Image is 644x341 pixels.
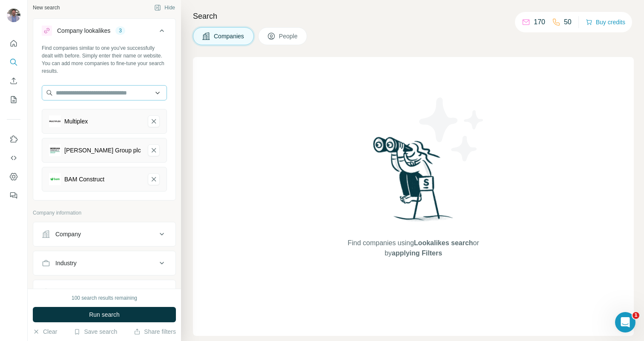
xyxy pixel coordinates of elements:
button: Quick start [7,36,20,51]
div: HQ location [55,288,86,296]
button: Company lookalikes3 [33,20,175,44]
button: Search [7,54,20,70]
img: Multiplex-logo [49,115,61,127]
img: Avatar [7,9,20,22]
span: Find companies using or by [345,238,481,258]
div: Company lookalikes [57,26,110,35]
span: 1 [632,312,639,319]
button: My lists [7,92,20,107]
span: applying Filters [392,249,442,257]
button: Feedback [7,188,20,203]
span: Companies [214,32,245,40]
button: Save search [74,327,117,336]
p: 170 [534,17,545,27]
button: Company [33,224,175,244]
span: Lookalikes search [414,239,473,246]
button: Clear [33,327,57,336]
button: HQ location [33,282,175,302]
button: Use Surfe API [7,150,20,166]
button: Industry [33,253,175,273]
div: Industry [55,259,77,267]
div: BAM Construct [64,175,104,183]
button: Dashboard [7,169,20,184]
button: Share filters [134,327,176,336]
img: Surfe Illustration - Woman searching with binoculars [369,135,458,229]
button: Morgan Sindall Group plc-remove-button [148,144,160,156]
img: Surfe Illustration - Stars [414,91,490,168]
div: Multiplex [64,117,88,126]
button: Multiplex-remove-button [148,115,160,127]
div: 3 [115,27,125,34]
h4: Search [193,10,634,22]
span: Run search [89,310,120,319]
iframe: Intercom live chat [615,312,635,332]
div: Company [55,230,81,238]
div: [PERSON_NAME] Group plc [64,146,141,155]
button: BAM Construct-remove-button [148,173,160,185]
p: Company information [33,209,176,217]
div: 100 search results remaining [72,294,137,302]
p: 50 [564,17,572,27]
button: Buy credits [586,16,625,28]
img: Morgan Sindall Group plc-logo [49,144,61,156]
div: New search [33,4,60,11]
div: Find companies similar to one you've successfully dealt with before. Simply enter their name or w... [42,44,167,75]
button: Run search [33,307,176,322]
img: BAM Construct-logo [49,173,61,185]
span: People [279,32,299,40]
button: Hide [148,1,181,14]
button: Use Surfe on LinkedIn [7,132,20,147]
button: Enrich CSV [7,73,20,89]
